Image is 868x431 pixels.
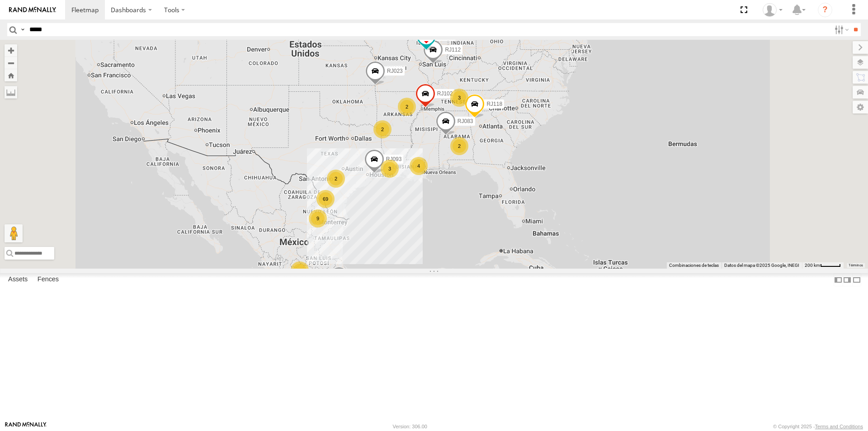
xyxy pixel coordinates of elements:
div: 2 [327,170,345,188]
label: Fences [33,274,63,286]
div: 3 [381,160,399,178]
button: Zoom Home [5,69,17,81]
a: Visit our Website [5,422,47,431]
label: Hide Summary Table [852,273,861,286]
button: Combinaciones de teclas [669,262,719,269]
button: Escala del mapa: 200 km por 42 píxeles [802,262,844,269]
span: Datos del mapa ©2025 Google, INEGI [724,263,799,268]
button: Arrastra al hombrecito al mapa para abrir Street View [5,224,23,242]
span: RJ093 [386,156,402,162]
label: Map Settings [853,101,868,114]
div: Jose Anaya [759,3,786,17]
label: Dock Summary Table to the Right [843,273,852,286]
div: 9 [309,209,327,227]
span: 200 km [805,263,820,268]
div: 4 [410,157,428,175]
label: Search Filter Options [831,23,850,36]
button: Zoom out [5,57,17,69]
div: 69 [316,190,335,208]
div: 2 [450,137,468,155]
span: RJ083 [458,118,473,124]
label: Dock Summary Table to the Left [834,273,843,286]
span: RJ102 [437,90,453,97]
label: Measure [5,86,17,99]
label: Assets [4,274,32,286]
button: Zoom in [5,44,17,57]
div: © Copyright 2025 - [773,424,863,429]
span: RJ023 [387,68,403,74]
div: 4 [291,261,309,279]
a: Términos (se abre en una nueva pestaña) [849,263,863,267]
span: RJ112 [445,47,461,53]
i: ? [818,3,832,17]
label: Search Query [19,23,26,36]
img: rand-logo.svg [9,7,56,13]
div: 3 [450,89,468,107]
div: 2 [398,98,416,116]
div: 2 [373,120,392,138]
div: Version: 306.00 [393,424,427,429]
a: Terms and Conditions [815,424,863,429]
span: RJ118 [486,101,502,107]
